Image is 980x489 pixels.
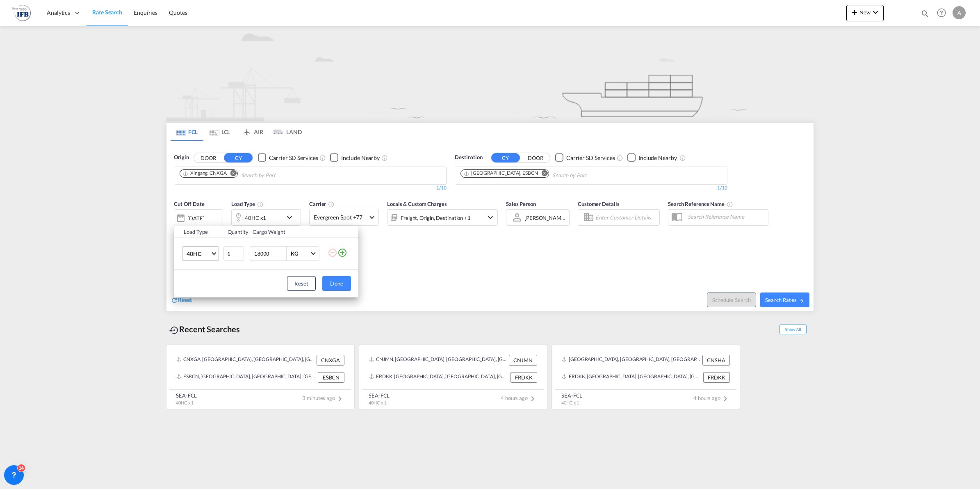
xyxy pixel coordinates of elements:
[187,250,210,258] span: 40HC
[253,228,322,235] div: Cargo Weight
[253,247,286,260] input: Enter Weight
[223,226,248,238] th: Quantity
[223,246,244,261] input: Qty
[287,276,316,291] button: Reset
[337,248,347,258] md-icon: icon-plus-circle-outline
[291,250,298,257] div: KG
[174,226,223,238] th: Load Type
[182,246,219,261] md-select: Choose: 40HC
[322,276,351,291] button: Done
[328,248,337,258] md-icon: icon-minus-circle-outline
